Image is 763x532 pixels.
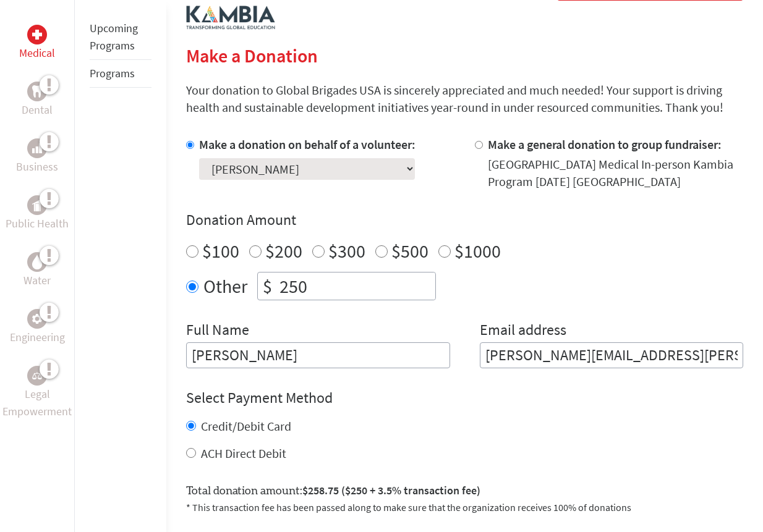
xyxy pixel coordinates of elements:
input: Your Email [480,342,743,368]
label: $300 [328,239,365,263]
input: Enter Full Name [186,342,450,368]
img: logo-kambia.png [186,6,275,30]
label: Full Name [186,320,249,342]
a: Upcoming Programs [90,21,138,53]
label: Other [203,272,247,300]
label: Make a donation on behalf of a volunteer: [199,137,416,152]
img: Engineering [32,314,42,324]
a: MedicalMedical [19,25,55,62]
div: Dental [27,82,47,101]
a: WaterWater [23,252,51,289]
input: Enter Amount [277,272,435,300]
div: Public Health [27,195,47,215]
a: Legal EmpowermentLegal Empowerment [2,366,72,420]
p: Dental [22,101,53,119]
label: $100 [202,239,239,263]
div: [GEOGRAPHIC_DATA] Medical In-person Kambia Program [DATE] [GEOGRAPHIC_DATA] [488,156,743,190]
div: Business [27,138,47,158]
h4: Select Payment Method [186,388,743,408]
img: Water [32,255,42,269]
label: Total donation amount: [186,482,480,500]
img: Legal Empowerment [32,372,42,379]
label: Credit/Debit Card [201,418,291,434]
img: Public Health [32,199,42,211]
div: Engineering [27,309,47,329]
label: $1000 [454,239,501,263]
a: BusinessBusiness [16,138,58,175]
label: $200 [265,239,302,263]
p: Business [16,158,58,175]
label: Email address [480,320,566,342]
p: Legal Empowerment [2,386,72,420]
h4: Donation Amount [186,210,743,230]
label: $500 [391,239,428,263]
a: Public HealthPublic Health [6,195,69,232]
div: Legal Empowerment [27,366,47,386]
p: Water [23,272,51,289]
a: EngineeringEngineering [10,309,65,346]
p: * This transaction fee has been passed along to make sure that the organization receives 100% of ... [186,500,743,515]
li: Programs [90,60,151,88]
img: Medical [32,30,42,40]
img: Dental [32,85,42,97]
div: $ [258,272,277,300]
a: Programs [90,66,135,80]
p: Public Health [6,215,69,232]
div: Water [27,252,47,272]
li: Upcoming Programs [90,15,151,60]
p: Medical [19,44,55,62]
img: Business [32,143,42,153]
span: $258.75 ($250 + 3.5% transaction fee) [302,483,480,497]
label: Make a general donation to group fundraiser: [488,137,722,152]
h2: Make a Donation [186,44,743,67]
label: ACH Direct Debit [201,445,286,461]
p: Engineering [10,329,65,346]
p: Your donation to Global Brigades USA is sincerely appreciated and much needed! Your support is dr... [186,82,743,116]
div: Medical [27,25,47,44]
a: DentalDental [22,82,53,119]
